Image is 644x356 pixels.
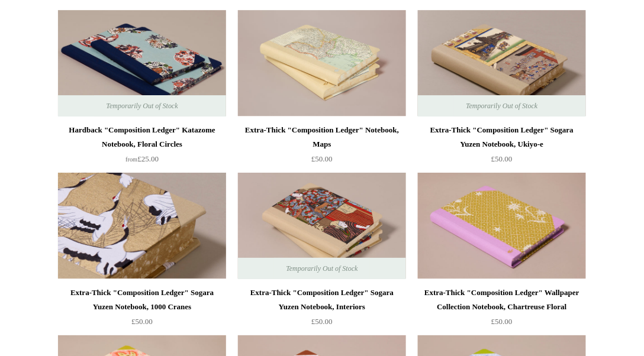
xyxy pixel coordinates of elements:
[61,123,223,151] div: Hardback "Composition Ledger" Katazome Notebook, Floral Circles
[125,156,137,163] span: from
[421,123,583,151] div: Extra-Thick "Composition Ledger" Sogara Yuzen Notebook, Ukiyo-e
[58,173,226,279] a: Extra-Thick "Composition Ledger" Sogara Yuzen Notebook, 1000 Cranes Extra-Thick "Composition Ledg...
[58,286,226,334] a: Extra-Thick "Composition Ledger" Sogara Yuzen Notebook, 1000 Cranes £50.00
[125,154,159,163] span: £25.00
[238,173,406,279] a: Extra-Thick "Composition Ledger" Sogara Yuzen Notebook, Interiors Extra-Thick "Composition Ledger...
[274,258,369,279] span: Temporarily Out of Stock
[131,317,153,326] span: £50.00
[454,95,549,116] span: Temporarily Out of Stock
[311,154,333,163] span: £50.00
[418,123,586,171] a: Extra-Thick "Composition Ledger" Sogara Yuzen Notebook, Ukiyo-e £50.00
[421,286,583,314] div: Extra-Thick "Composition Ledger" Wallpaper Collection Notebook, Chartreuse Floral
[418,10,586,116] a: Extra-Thick "Composition Ledger" Sogara Yuzen Notebook, Ukiyo-e Extra-Thick "Composition Ledger" ...
[311,317,333,326] span: £50.00
[238,173,406,279] img: Extra-Thick "Composition Ledger" Sogara Yuzen Notebook, Interiors
[61,286,223,314] div: Extra-Thick "Composition Ledger" Sogara Yuzen Notebook, 1000 Cranes
[94,95,189,116] span: Temporarily Out of Stock
[238,10,406,116] a: Extra-Thick "Composition Ledger" Notebook, Maps Extra-Thick "Composition Ledger" Notebook, Maps
[238,286,406,334] a: Extra-Thick "Composition Ledger" Sogara Yuzen Notebook, Interiors £50.00
[58,173,226,279] img: Extra-Thick "Composition Ledger" Sogara Yuzen Notebook, 1000 Cranes
[241,123,403,151] div: Extra-Thick "Composition Ledger" Notebook, Maps
[418,173,586,279] a: Extra-Thick "Composition Ledger" Wallpaper Collection Notebook, Chartreuse Floral Extra-Thick "Co...
[238,10,406,116] img: Extra-Thick "Composition Ledger" Notebook, Maps
[418,286,586,334] a: Extra-Thick "Composition Ledger" Wallpaper Collection Notebook, Chartreuse Floral £50.00
[418,10,586,116] img: Extra-Thick "Composition Ledger" Sogara Yuzen Notebook, Ukiyo-e
[491,317,513,326] span: £50.00
[58,10,226,116] a: Hardback "Composition Ledger" Katazome Notebook, Floral Circles Hardback "Composition Ledger" Kat...
[418,173,586,279] img: Extra-Thick "Composition Ledger" Wallpaper Collection Notebook, Chartreuse Floral
[241,286,403,314] div: Extra-Thick "Composition Ledger" Sogara Yuzen Notebook, Interiors
[58,10,226,116] img: Hardback "Composition Ledger" Katazome Notebook, Floral Circles
[238,123,406,171] a: Extra-Thick "Composition Ledger" Notebook, Maps £50.00
[58,123,226,171] a: Hardback "Composition Ledger" Katazome Notebook, Floral Circles from£25.00
[491,154,513,163] span: £50.00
